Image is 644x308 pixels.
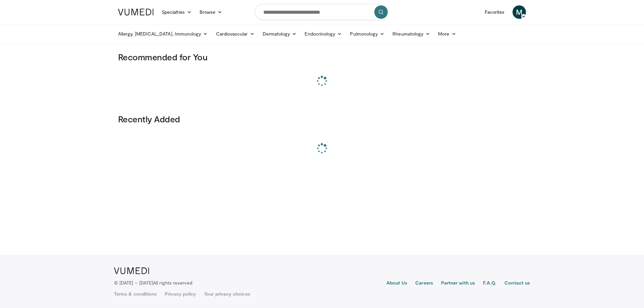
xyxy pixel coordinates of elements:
[346,27,388,41] a: Pulmonology
[165,291,196,297] a: Privacy policy
[114,27,212,41] a: Allergy, [MEDICAL_DATA], Immunology
[114,280,193,286] p: © [DATE] – [DATE]
[483,280,496,288] a: F.A.Q.
[196,5,226,19] a: Browse
[153,280,192,286] span: All rights reserved
[415,280,433,288] a: Careers
[504,280,530,288] a: Contact us
[114,291,157,297] a: Terms & conditions
[212,27,259,41] a: Cardiovascular
[434,27,460,41] a: More
[204,291,250,297] a: Your privacy choices
[481,5,508,19] a: Favorites
[441,280,475,288] a: Partner with us
[118,114,526,124] h3: Recently Added
[388,27,434,41] a: Rheumatology
[255,4,389,20] input: Search topics, interventions
[513,5,526,19] a: M
[114,267,149,274] img: VuMedi Logo
[386,280,408,288] a: About Us
[301,27,346,41] a: Endocrinology
[158,5,196,19] a: Specialties
[118,52,526,62] h3: Recommended for You
[259,27,301,41] a: Dermatology
[118,9,154,15] img: VuMedi Logo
